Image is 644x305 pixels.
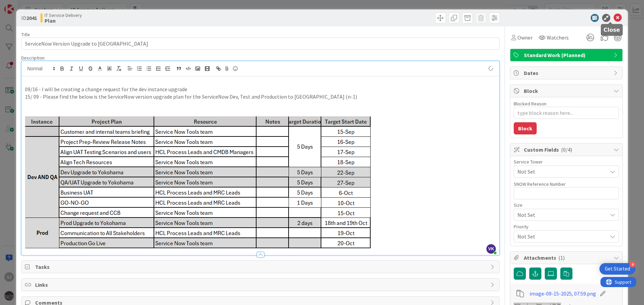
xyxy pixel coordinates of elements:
[514,101,546,107] label: Blocked Reason
[561,146,572,153] span: ( 0/4 )
[514,181,566,187] label: SNOW Reference Number
[629,261,636,268] div: 4
[35,281,487,289] span: Links
[14,1,31,9] span: Support
[486,244,496,254] span: VK
[558,254,565,261] span: ( 1 )
[25,85,496,93] p: 09/16 - I will be creating a change request for the dev instance upgrade
[21,55,45,61] span: Description
[547,33,569,42] span: Watchers
[21,31,30,37] label: Title
[517,33,533,42] span: Owner
[514,203,619,207] div: Size
[524,51,610,59] span: Standard Work (Planned)
[605,265,630,272] div: Get Started
[524,69,610,77] span: Dates
[517,232,604,241] span: Not Set
[26,15,37,21] b: 2041
[524,146,610,154] span: Custom Fields
[517,210,604,220] span: Not Set
[524,87,610,95] span: Block
[21,37,500,50] input: type card name here...
[25,116,371,248] img: image.png
[524,254,610,262] span: Attachments
[21,14,37,22] span: ID
[45,18,82,23] b: Plan
[514,159,619,164] div: Service Tower
[35,263,487,271] span: Tasks
[45,12,82,18] span: IT Service Delivery
[514,122,537,134] button: Block
[517,168,607,176] span: Not Set
[530,289,596,298] a: image-09-15-2025, 07:59.png
[599,263,636,275] div: Open Get Started checklist, remaining modules: 4
[25,93,496,101] p: 15/ 09 - Please find the below is the ServiceNow version upgrade plan for the ServiceNow Dev, Tes...
[603,27,620,33] h5: Close
[514,224,619,229] div: Priority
